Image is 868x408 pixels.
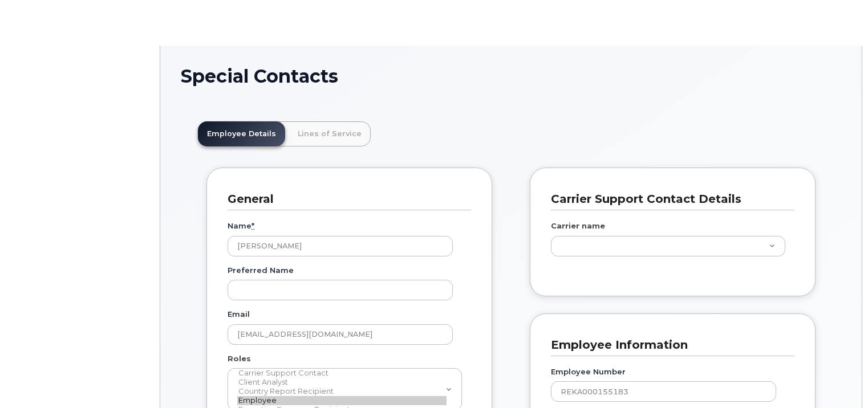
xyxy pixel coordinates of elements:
[228,221,254,231] label: Name
[551,337,786,353] h3: Employee Information
[237,369,447,378] option: Carrier Support Contact
[289,121,371,146] a: Lines of Service
[228,309,250,320] label: Email
[237,387,447,396] option: Country Report Recipient
[237,378,447,387] option: Client Analyst
[551,221,605,231] label: Carrier name
[198,121,285,146] a: Employee Details
[228,191,463,207] h3: General
[228,353,251,364] label: Roles
[252,221,254,230] abbr: required
[551,191,786,207] h3: Carrier Support Contact Details
[237,396,447,405] option: Employee
[228,265,294,276] label: Preferred Name
[551,366,626,377] label: Employee Number
[181,66,841,86] h1: Special Contacts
